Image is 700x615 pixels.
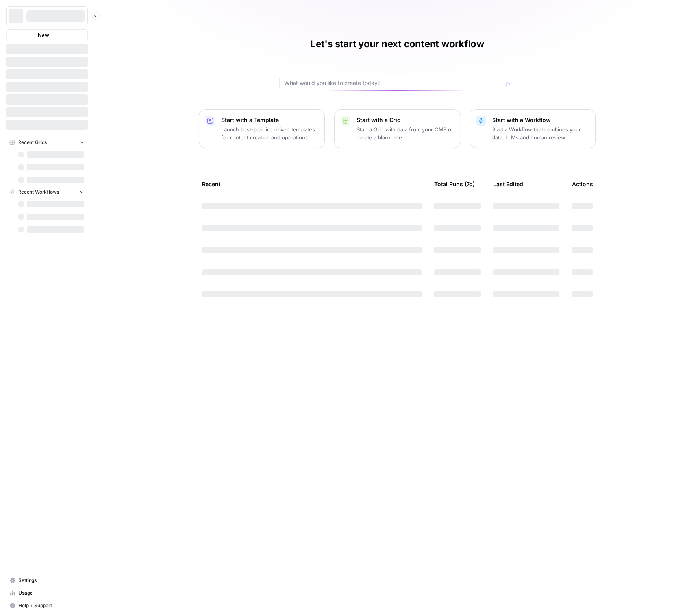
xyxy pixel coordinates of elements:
a: Settings [6,574,88,587]
button: New [6,29,88,41]
p: Start with a Workflow [492,116,589,124]
p: Start a Workflow that combines your data, LLMs and human review [492,126,589,141]
p: Start with a Template [221,116,318,124]
a: Usage [6,587,88,599]
input: What would you like to create today? [284,79,501,87]
div: Last Edited [493,173,523,195]
div: Total Runs (7d) [434,173,475,195]
p: Launch best-practice driven templates for content creation and operations [221,126,318,141]
button: Recent Grids [6,137,88,148]
span: Usage [19,589,84,597]
span: Settings [19,577,84,584]
span: Help + Support [19,602,84,609]
button: Help + Support [6,599,88,612]
div: Actions [572,173,593,195]
button: Recent Workflows [6,186,88,198]
span: New [38,31,49,39]
p: Start with a Grid [357,116,454,124]
span: Recent Grids [18,139,47,146]
div: Recent [202,173,422,195]
h1: Let's start your next content workflow [310,38,484,50]
button: Start with a GridStart a Grid with data from your CMS or create a blank one [334,109,460,148]
p: Start a Grid with data from your CMS or create a blank one [357,126,454,141]
span: Recent Workflows [18,188,59,196]
button: Start with a WorkflowStart a Workflow that combines your data, LLMs and human review [470,109,596,148]
button: Start with a TemplateLaunch best-practice driven templates for content creation and operations [199,109,325,148]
